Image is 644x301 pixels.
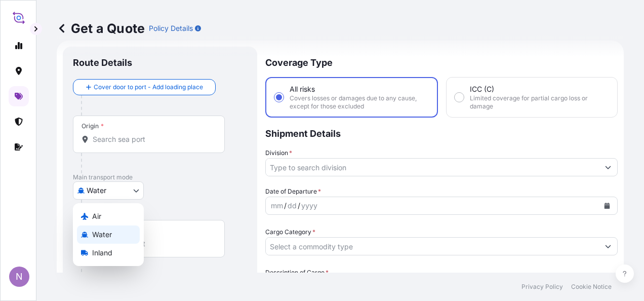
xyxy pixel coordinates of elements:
span: Water [92,230,112,240]
p: Coverage Type [265,47,618,77]
p: Get a Quote [57,20,145,36]
span: Inland [92,248,112,258]
p: Shipment Details [265,118,618,148]
span: Air [92,211,101,221]
div: Select transport [73,203,144,266]
p: Policy Details [149,23,193,33]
